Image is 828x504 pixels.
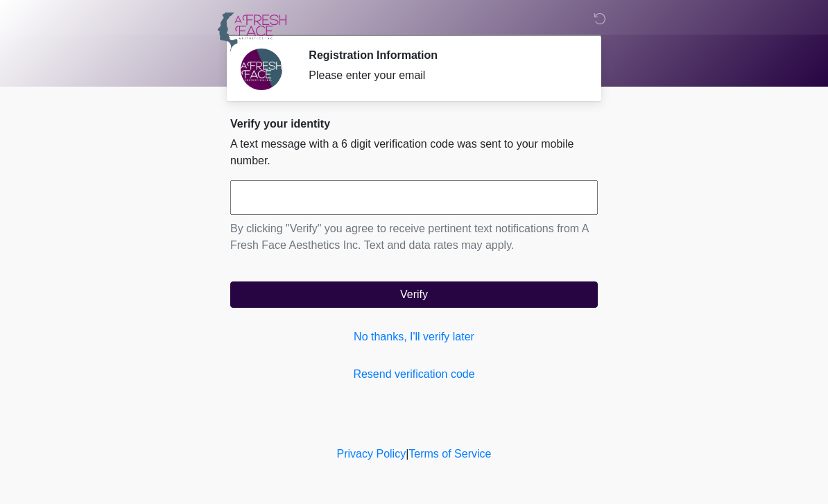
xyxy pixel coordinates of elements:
[406,448,408,460] a: |
[216,10,287,53] img: A Fresh Face Aesthetics Inc Logo
[337,448,406,460] a: Privacy Policy
[241,49,282,90] img: Agent Avatar
[230,220,598,254] p: By clicking "Verify" you agree to receive pertinent text notifications from A Fresh Face Aestheti...
[230,281,598,308] button: Verify
[230,136,598,169] p: A text message with a 6 digit verification code was sent to your mobile number.
[230,117,598,130] h2: Verify your identity
[408,448,491,460] a: Terms of Service
[230,366,598,383] a: Resend verification code
[309,67,577,84] div: Please enter your email
[230,329,598,345] a: No thanks, I'll verify later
